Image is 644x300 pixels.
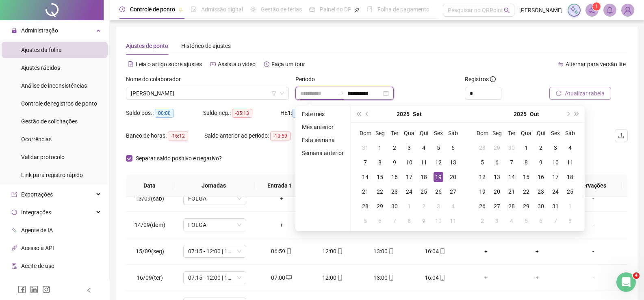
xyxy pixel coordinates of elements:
[492,216,502,226] div: 3
[448,143,458,153] div: 6
[416,155,431,170] td: 2025-09-11
[507,187,516,196] div: 21
[504,126,519,140] th: Ter
[402,184,416,199] td: 2025-09-24
[402,155,416,170] td: 2025-09-10
[377,6,429,13] span: Folha de pagamento
[507,143,516,153] div: 30
[446,170,460,184] td: 2025-09-20
[134,222,165,228] span: 14/09(dom)
[299,109,347,119] li: Este mês
[232,109,252,118] span: -05:13
[446,126,460,140] th: Sáb
[448,158,458,167] div: 13
[280,91,284,96] span: down
[132,154,225,163] span: Separar saldo positivo e negativo?
[188,272,241,284] span: 07:15 - 12:00 | 13:00 - 16:15
[431,184,446,199] td: 2025-09-26
[416,247,454,256] div: 16:04
[21,191,53,198] span: Exportações
[563,184,577,199] td: 2025-10-25
[565,89,605,98] span: Atualizar tabela
[606,6,614,14] span: bell
[477,201,487,211] div: 26
[404,201,414,211] div: 1
[373,199,387,214] td: 2025-09-29
[563,155,577,170] td: 2025-10-11
[416,184,431,199] td: 2025-09-25
[387,170,402,184] td: 2025-09-16
[569,247,617,256] div: -
[431,170,446,184] td: 2025-09-19
[519,214,533,228] td: 2025-11-05
[548,199,563,214] td: 2025-10-31
[271,91,276,96] span: filter
[448,187,458,196] div: 27
[387,155,402,170] td: 2025-09-09
[402,140,416,155] td: 2025-09-03
[490,155,504,170] td: 2025-10-06
[413,106,422,122] button: month panel
[11,263,17,269] span: audit
[563,106,572,122] button: next-year
[375,143,385,153] div: 1
[210,61,216,67] span: youtube
[314,247,352,256] div: 12:00
[188,219,241,231] span: FOLGA
[475,170,490,184] td: 2025-10-12
[536,172,546,182] div: 16
[572,106,581,122] button: super-next-year
[119,6,125,12] span: clock-circle
[271,61,305,67] span: Faça um tour
[563,170,577,184] td: 2025-10-18
[492,201,502,211] div: 27
[519,126,533,140] th: Qua
[569,194,617,203] div: -
[448,216,458,226] div: 11
[477,143,487,153] div: 28
[533,184,548,199] td: 2025-10-23
[434,201,443,211] div: 3
[419,172,429,182] div: 18
[519,140,533,155] td: 2025-10-01
[388,248,394,254] span: mobile
[533,155,548,170] td: 2025-10-09
[21,136,52,142] span: Ocorrências
[446,199,460,214] td: 2025-10-04
[431,199,446,214] td: 2025-10-03
[518,247,556,256] div: +
[563,199,577,214] td: 2025-11-01
[504,170,519,184] td: 2025-10-14
[358,184,373,199] td: 2025-09-21
[21,227,53,233] span: Agente de IA
[569,220,617,229] div: -
[616,272,636,292] iframe: Intercom live chat
[536,187,546,196] div: 23
[402,199,416,214] td: 2025-10-01
[475,155,490,170] td: 2025-10-05
[492,143,502,153] div: 29
[11,209,17,215] span: sync
[565,143,575,153] div: 4
[402,214,416,228] td: 2025-10-08
[434,172,443,182] div: 19
[375,172,385,182] div: 15
[375,158,385,167] div: 8
[136,248,164,255] span: 15/09(seg)
[363,106,372,122] button: prev-year
[390,187,399,196] div: 23
[126,43,168,49] span: Ajustes de ponto
[181,43,231,49] span: Histórico de ajustes
[11,245,17,251] span: api
[446,140,460,155] td: 2025-09-06
[402,126,416,140] th: Qua
[178,7,183,12] span: pushpin
[548,170,563,184] td: 2025-10-17
[416,214,431,228] td: 2025-10-09
[21,27,58,34] span: Administração
[521,158,531,167] div: 8
[280,108,322,118] div: HE 1:
[354,106,363,122] button: super-prev-year
[336,248,343,254] span: mobile
[358,140,373,155] td: 2025-08-31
